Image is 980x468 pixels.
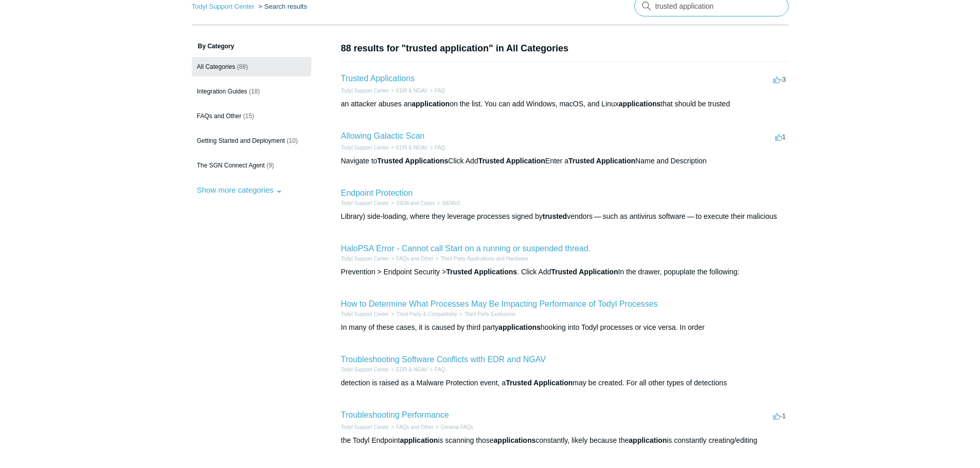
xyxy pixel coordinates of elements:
h3: By Category [192,42,311,51]
a: Todyl Support Center [341,367,389,372]
li: Todyl Support Center [341,144,389,152]
li: Search results [256,3,307,10]
em: applications [498,323,541,331]
li: Todyl Support Center [341,310,389,318]
div: the Todyl Endpoint is scanning those constantly, likely because the is constantly creating/editing [341,435,789,446]
a: Trusted Applications [341,74,415,83]
em: Trusted Application [506,379,573,387]
div: Navigate to Click Add Enter a Name and Description [341,156,789,166]
a: Third Party & Compatibility [396,311,457,317]
a: Getting Started and Deployment (10) [192,131,311,151]
a: Todyl Support Center [341,200,389,206]
a: Allowing Galactic Scan [341,132,425,140]
span: All Categories [197,63,236,70]
a: SIEM and Cases [396,200,435,206]
a: FAQs and Other [396,256,433,261]
a: Todyl Support Center [341,424,389,430]
em: Trusted Applications [446,268,517,276]
li: Todyl Support Center [341,255,389,263]
em: Trusted Applications [377,157,448,165]
div: In many of these cases, it is caused by third party hooking into Todyl processes or vice versa. I... [341,322,789,333]
span: (10) [287,137,297,144]
a: Troubleshooting Performance [341,410,449,419]
a: Todyl Support Center [341,88,389,93]
li: FAQ [427,366,445,373]
a: FAQs and Other [396,424,433,430]
span: FAQs and Other [197,113,242,120]
em: application [412,100,450,108]
a: How to Determine What Processes May Be Impacting Performance of Todyl Processes [341,299,658,308]
a: EDR & NGAV [396,145,427,151]
li: FAQ [427,87,445,95]
li: Todyl Support Center [341,199,389,207]
a: EDR & NGAV [396,88,427,93]
span: (9) [266,162,274,169]
a: Integration Guides (18) [192,82,311,101]
span: -3 [773,76,786,83]
li: Todyl Support Center [192,3,257,10]
li: FAQs and Other [389,255,433,263]
a: FAQ [435,145,445,151]
div: an attacker abuses an on the list. You can add Windows, macOS, and Linux that should be trusted [341,99,789,109]
li: FAQs and Other [389,423,433,431]
span: -1 [773,412,786,420]
a: FAQs and Other (15) [192,106,311,126]
a: Endpoint Protection [341,189,413,197]
span: (15) [243,113,254,120]
a: Third Party Exclusions [465,311,515,317]
a: Todyl Support Center [341,256,389,261]
div: detection is raised as a Malware Protection event, a may be created. For all other types of detec... [341,378,789,388]
span: Integration Guides [197,88,247,95]
li: Todyl Support Center [341,87,389,95]
li: FAQ [427,144,445,152]
a: Troubleshooting Software Conflicts with EDR and NGAV [341,355,546,364]
em: Trusted Application [568,157,635,165]
div: Library) side-loading, where they leverage processes signed by vendors — such as antivirus softwa... [341,211,789,222]
a: HaloPSA Error - Cannot call Start on a running or suspended thread. [341,244,591,253]
a: FAQ [435,88,445,93]
em: Trusted Application [551,268,618,276]
a: Todyl Support Center [192,3,255,10]
em: application [400,436,438,444]
a: All Categories (88) [192,57,311,77]
li: SIEM and Cases [389,199,435,207]
li: Third Party Applications and Hardware [434,255,528,263]
li: Todyl Support Center [341,423,389,431]
li: SIEMv2 [435,199,460,207]
li: Third Party & Compatibility [389,310,457,318]
a: EDR & NGAV [396,367,427,372]
li: EDR & NGAV [389,144,427,152]
span: The SGN Connect Agent [197,162,265,169]
a: General FAQs [440,424,473,430]
span: (18) [249,88,260,95]
li: General FAQs [434,423,473,431]
em: applications [619,100,661,108]
span: Getting Started and Deployment [197,137,285,144]
a: Third Party Applications and Hardware [440,256,528,261]
span: (88) [237,63,248,70]
a: Todyl Support Center [341,145,389,151]
em: trusted [543,212,567,220]
div: Prevention > Endpoint Security > . Click Add In the drawer, popuplate the following: [341,267,789,277]
li: EDR & NGAV [389,87,427,95]
li: Third Party Exclusions [457,310,515,318]
em: application [629,436,667,444]
a: FAQ [435,367,445,372]
a: Todyl Support Center [341,311,389,317]
em: applications [494,436,536,444]
em: Trusted Application [478,157,545,165]
a: SIEMv2 [442,200,460,206]
li: EDR & NGAV [389,366,427,373]
li: Todyl Support Center [341,366,389,373]
h1: 88 results for "trusted application" in All Categories [341,42,789,55]
button: Show more categories [192,180,288,199]
a: The SGN Connect Agent (9) [192,156,311,175]
span: 1 [775,133,786,141]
